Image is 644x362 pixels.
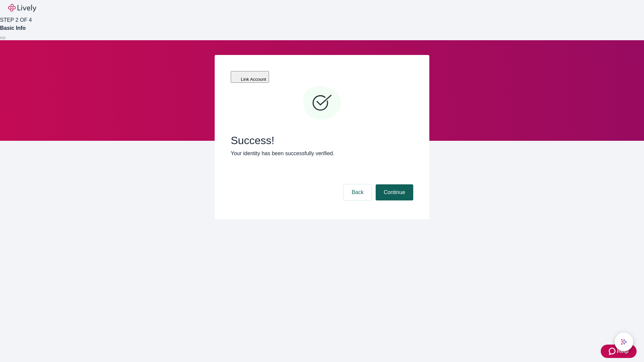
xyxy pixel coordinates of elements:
[601,345,637,358] button: Zendesk support iconHelp
[376,184,413,200] button: Continue
[617,347,629,355] span: Help
[614,333,633,351] button: chat
[231,149,413,158] p: Your identity has been successfully verified.
[609,347,617,355] svg: Zendesk support icon
[231,134,413,147] span: Success!
[302,83,342,123] svg: Checkmark icon
[343,184,372,200] button: Back
[231,71,269,83] button: Link Account
[8,4,36,12] img: Lively
[621,339,627,345] svg: Lively AI Assistant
